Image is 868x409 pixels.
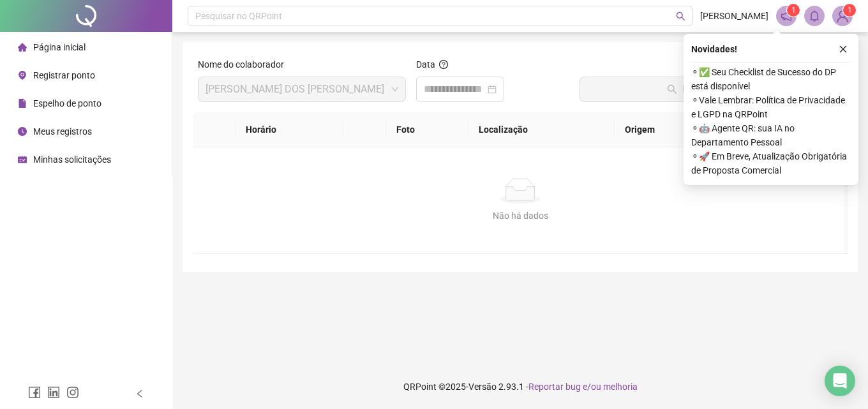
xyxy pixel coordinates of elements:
div: Open Intercom Messenger [825,366,855,396]
span: ⚬ Vale Lembrar: Política de Privacidade e LGPD na QRPoint [691,93,851,121]
span: Espelho de ponto [33,98,101,108]
span: bell [809,10,820,22]
span: left [135,389,144,398]
sup: 1 [787,4,800,17]
span: Data [416,59,435,70]
span: Reportar bug e/ou melhoria [528,382,638,392]
span: Novidades ! [691,42,737,56]
span: Meus registros [33,126,92,137]
span: home [18,43,27,52]
span: environment [18,71,27,80]
th: Horário [236,112,343,147]
sup: Atualize o seu contato no menu Meus Dados [843,4,856,17]
img: 89354 [833,6,852,26]
span: ⚬ 🤖 Agente QR: sua IA no Departamento Pessoal [691,121,851,149]
div: Não há dados [208,209,832,223]
span: clock-circle [18,127,27,136]
span: facebook [28,386,41,399]
span: file [18,99,27,108]
span: Registrar ponto [33,70,95,80]
span: linkedin [47,386,60,399]
span: schedule [18,155,27,164]
span: JOSÉ DINARTE DOS SANTOS VIRGILIO [206,77,398,101]
span: Página inicial [33,42,86,52]
th: Localização [468,112,615,147]
span: instagram [66,386,79,399]
th: Origem [615,112,721,147]
span: 1 [791,6,796,15]
button: Buscar registros [580,77,842,102]
th: Foto [386,112,468,147]
span: ⚬ 🚀 Em Breve, Atualização Obrigatória de Proposta Comercial [691,149,851,177]
span: 1 [848,6,852,15]
span: notification [781,10,792,22]
label: Nome do colaborador [198,57,292,71]
span: question-circle [439,60,448,69]
span: search [676,11,685,21]
span: Versão [468,382,497,392]
footer: QRPoint © 2025 - 2.93.1 - [172,364,868,409]
span: Minhas solicitações [33,154,111,165]
span: [PERSON_NAME] [700,9,768,23]
span: ⚬ ✅ Seu Checklist de Sucesso do DP está disponível [691,65,851,93]
span: close [839,45,848,54]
